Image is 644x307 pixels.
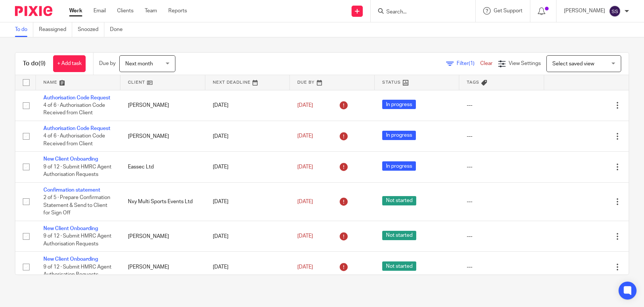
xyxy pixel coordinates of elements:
a: Snoozed [78,22,104,37]
span: Get Support [494,8,522,13]
div: --- [467,263,536,271]
span: Tags [467,80,479,84]
span: [DATE] [297,234,313,239]
a: New Client Onboarding [43,156,98,162]
span: Not started [382,231,416,240]
a: + Add task [53,55,86,72]
span: In progress [382,131,416,140]
a: Authorisation Code Request [43,95,110,100]
span: (1) [469,61,475,66]
td: [DATE] [205,182,290,221]
p: [PERSON_NAME] [564,7,605,15]
p: Due by [99,60,116,67]
span: 4 of 6 · Authorisation Code Received from Client [43,134,105,147]
img: svg%3E [609,5,621,17]
span: [DATE] [297,199,313,204]
div: --- [467,102,536,109]
span: [DATE] [297,103,313,108]
a: Reassigned [39,22,72,37]
span: (9) [39,61,46,66]
span: Not started [382,196,416,205]
a: Authorisation Code Request [43,126,110,131]
td: [PERSON_NAME] [120,121,205,151]
span: Select saved view [552,61,594,66]
a: Clear [480,61,493,66]
a: New Client Onboarding [43,257,98,262]
a: Email [93,7,106,15]
a: Done [110,22,128,37]
a: To do [15,22,33,37]
span: Not started [382,261,416,271]
td: [PERSON_NAME] [120,252,205,282]
span: [DATE] [297,134,313,139]
span: 9 of 12 · Submit HMRC Agent Authorisation Requests [43,264,111,277]
input: Search [386,9,453,16]
td: [DATE] [205,90,290,121]
td: [PERSON_NAME] [120,221,205,251]
td: Nxy Multi Sports Events Ltd [120,182,205,221]
div: --- [467,198,536,205]
td: [DATE] [205,221,290,251]
span: 4 of 6 · Authorisation Code Received from Client [43,103,105,116]
span: 9 of 12 · Submit HMRC Agent Authorisation Requests [43,164,111,177]
div: --- [467,163,536,171]
h1: To do [23,60,46,68]
span: Next month [125,61,153,66]
span: In progress [382,161,416,171]
div: --- [467,233,536,240]
img: Pixie [15,6,52,16]
a: New Client Onboarding [43,226,98,231]
td: Eassec Ltd [120,152,205,182]
td: [DATE] [205,121,290,151]
a: Reports [168,7,187,15]
td: [DATE] [205,152,290,182]
span: 2 of 5 · Prepare Confirmation Statement & Send to Client for Sign Off [43,195,110,215]
td: [PERSON_NAME] [120,90,205,121]
span: Filter [457,61,480,66]
span: 9 of 12 · Submit HMRC Agent Authorisation Requests [43,234,111,247]
td: [DATE] [205,252,290,282]
span: In progress [382,100,416,109]
span: [DATE] [297,264,313,270]
a: Work [69,7,82,15]
a: Clients [117,7,134,15]
span: [DATE] [297,164,313,170]
div: --- [467,133,536,140]
a: Team [145,7,157,15]
a: Confirmation statement [43,187,100,193]
span: View Settings [509,61,541,66]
